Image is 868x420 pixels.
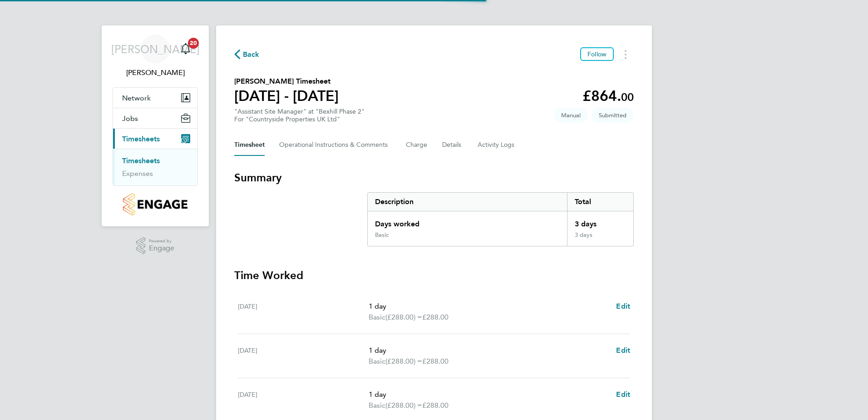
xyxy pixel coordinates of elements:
[369,301,609,312] p: 1 day
[616,346,630,355] span: Edit
[234,76,339,87] h2: [PERSON_NAME] Timesheet
[234,49,260,60] button: Back
[567,211,633,231] div: 3 days
[367,192,634,246] div: Summary
[123,193,187,215] img: countryside-properties-logo-retina.png
[113,108,197,128] button: Jobs
[113,67,198,78] span: John O'Neill
[368,193,567,211] div: Description
[385,313,422,321] span: (£288.00) =
[385,357,422,365] span: (£288.00) =
[234,108,365,123] div: "Assistant Site Manager" at "Bexhill Phase 2"
[369,345,609,356] p: 1 day
[136,237,175,255] a: Powered byEngage
[122,135,160,143] span: Timesheets
[580,47,614,61] button: Follow
[478,134,516,156] button: Activity Logs
[234,170,634,185] h3: Summary
[442,134,463,156] button: Details
[368,211,567,231] div: Days worked
[616,301,630,312] a: Edit
[406,134,428,156] button: Charge
[238,301,369,323] div: [DATE]
[617,47,634,61] button: Timesheets Menu
[113,149,197,185] div: Timesheets
[554,108,588,123] span: This timesheet was manually created.
[113,88,197,108] button: Network
[369,389,609,400] p: 1 day
[422,357,449,365] span: £288.00
[385,401,422,410] span: (£288.00) =
[616,389,630,400] a: Edit
[422,313,449,321] span: £288.00
[616,345,630,356] a: Edit
[234,115,365,123] div: For "Countryside Properties UK Ltd"
[567,231,633,246] div: 3 days
[122,156,160,165] a: Timesheets
[177,35,195,64] a: 20
[567,193,633,211] div: Total
[587,50,607,58] span: Follow
[113,193,198,215] a: Go to home page
[234,87,339,105] h1: [DATE] - [DATE]
[243,49,260,60] span: Back
[621,90,634,104] span: 00
[592,108,634,123] span: This timesheet is Submitted.
[149,245,174,252] span: Engage
[122,169,153,178] a: Expenses
[369,400,385,411] span: Basic
[369,356,385,367] span: Basic
[102,25,209,226] nav: Main navigation
[279,134,391,156] button: Operational Instructions & Comments
[369,312,385,323] span: Basic
[234,268,634,283] h3: Time Worked
[113,129,197,149] button: Timesheets
[616,302,630,310] span: Edit
[238,345,369,367] div: [DATE]
[234,134,265,156] button: Timesheet
[422,401,449,410] span: £288.00
[375,231,389,239] div: Basic
[122,94,151,102] span: Network
[111,43,200,55] span: [PERSON_NAME]
[113,35,198,78] a: [PERSON_NAME][PERSON_NAME]
[582,87,634,105] app-decimal: £864.
[616,390,630,399] span: Edit
[188,38,199,49] span: 20
[238,389,369,411] div: [DATE]
[122,114,138,123] span: Jobs
[149,237,174,245] span: Powered by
